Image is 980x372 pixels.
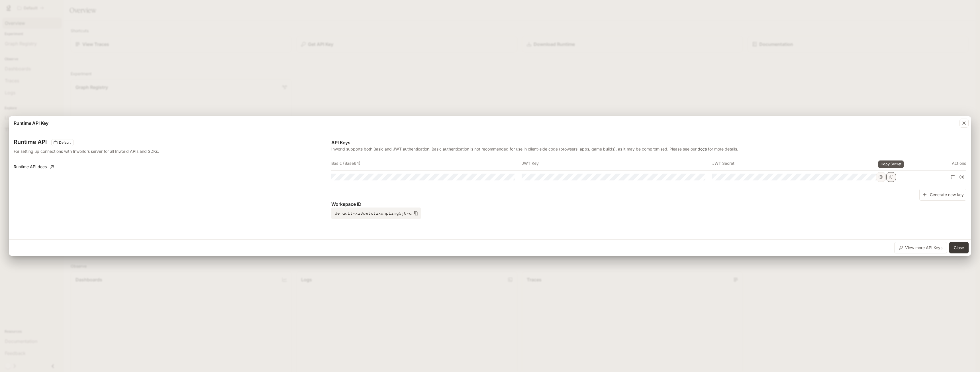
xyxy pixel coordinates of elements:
[331,156,522,170] th: Basic (Base64)
[949,242,969,253] button: Close
[522,156,712,170] th: JWT Key
[331,201,966,208] p: Workspace ID
[886,172,896,182] button: Copy Secret
[11,161,56,172] a: Runtime API docs
[919,189,966,201] button: Generate new key
[51,139,74,146] div: These keys will apply to your current workspace only
[14,148,248,154] p: For setting up connections with Inworld's server for all Inworld APIs and SDKs.
[14,139,47,145] h3: Runtime API
[14,120,48,127] p: Runtime API Key
[878,160,904,168] div: Copy Secret
[331,139,966,146] p: API Keys
[331,146,966,152] p: Inworld supports both Basic and JWT authentication. Basic authentication is not recommended for u...
[948,172,957,182] button: Delete API key
[712,156,903,170] th: JWT Secret
[331,208,421,219] button: default-xz8qwtxtzxanplzmy5j0-a
[957,172,966,182] button: Suspend API key
[894,242,947,253] button: View more API Keys
[57,140,73,145] span: Default
[698,147,707,151] a: docs
[903,156,966,170] th: Actions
